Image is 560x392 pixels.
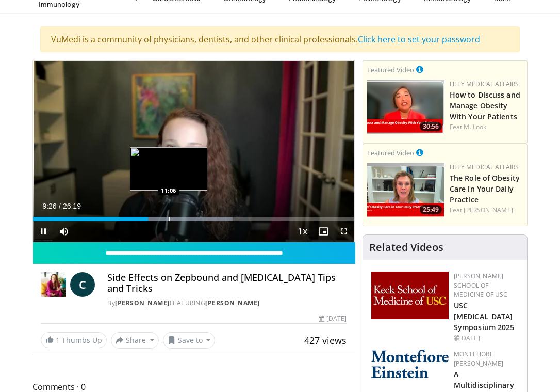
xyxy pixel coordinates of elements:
a: USC [MEDICAL_DATA] Symposium 2025 [454,301,514,332]
a: How to Discuss and Manage Obesity With Your Patients [450,90,520,121]
div: Progress Bar [33,217,354,221]
div: Feat. [450,206,523,215]
div: Feat. [450,122,523,132]
span: 427 views [304,334,347,347]
a: The Role of Obesity Care in Your Daily Practice [450,173,520,205]
img: e1208b6b-349f-4914-9dd7-f97803bdbf1d.png.150x105_q85_crop-smart_upscale.png [367,163,444,217]
span: 26:19 [63,202,81,210]
a: Lilly Medical Affairs [450,163,519,171]
div: VuMedi is a community of physicians, dentists, and other clinical professionals. [40,26,520,52]
a: Lilly Medical Affairs [450,80,519,88]
span: 30:56 [420,122,442,131]
a: M. Look [464,122,486,131]
button: Fullscreen [334,221,354,242]
div: By FEATURING [107,299,347,308]
span: 1 [56,335,60,345]
button: Pause [33,221,54,242]
a: Montefiore [PERSON_NAME] [454,350,503,368]
a: 30:56 [367,80,444,134]
img: b0142b4c-93a1-4b58-8f91-5265c282693c.png.150x105_q85_autocrop_double_scale_upscale_version-0.2.png [371,350,449,378]
small: Featured Video [367,148,414,158]
a: C [70,272,95,297]
h4: Related Videos [369,241,443,254]
small: Featured Video [367,65,414,74]
button: Enable picture-in-picture mode [313,221,334,242]
img: c98a6a29-1ea0-4bd5-8cf5-4d1e188984a7.png.150x105_q85_crop-smart_upscale.png [367,80,444,134]
img: image.jpeg [130,147,207,191]
span: 25:49 [420,205,442,214]
button: Playback Rate [292,221,313,242]
button: Save to [163,332,216,349]
button: Mute [54,221,74,242]
h4: Side Effects on Zepbound and [MEDICAL_DATA] Tips and Tricks [107,272,347,294]
a: [PERSON_NAME] [205,299,260,307]
div: [DATE] [454,334,519,343]
a: 1 Thumbs Up [41,332,107,348]
img: 7b941f1f-d101-407a-8bfa-07bd47db01ba.png.150x105_q85_autocrop_double_scale_upscale_version-0.2.jpg [371,272,449,319]
a: [PERSON_NAME] [464,206,513,214]
a: [PERSON_NAME] [115,299,170,307]
a: 25:49 [367,163,444,217]
div: [DATE] [319,314,347,323]
video-js: Video Player [33,61,354,242]
a: [PERSON_NAME] School of Medicine of USC [454,272,508,299]
a: Click here to set your password [358,34,480,45]
span: 9:26 [42,202,56,210]
img: Dr. Carolynn Francavilla [41,272,66,297]
button: Share [111,332,159,349]
span: / [59,202,61,210]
